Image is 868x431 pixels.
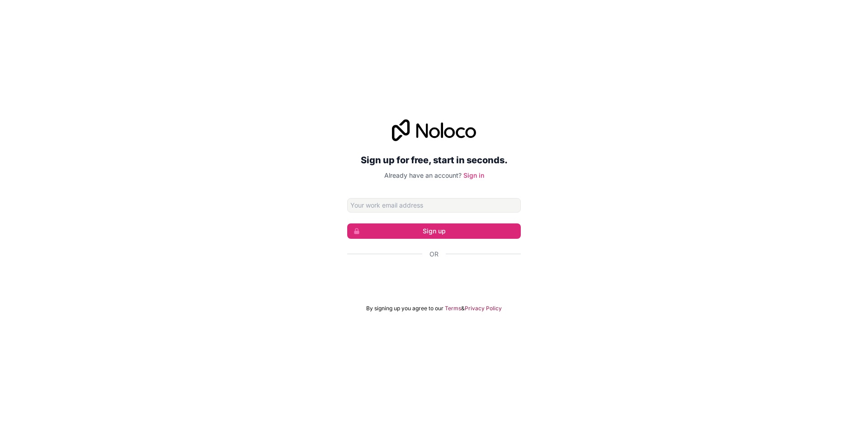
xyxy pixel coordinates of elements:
a: Sign in [463,171,484,179]
a: Privacy Policy [465,305,502,312]
span: & [461,305,465,312]
span: By signing up you agree to our [366,305,443,312]
a: Terms [445,305,461,312]
input: Email address [347,198,521,213]
h2: Sign up for free, start in seconds. [347,152,521,168]
button: Sign up [347,223,521,239]
span: Or [429,250,439,259]
span: Already have an account? [384,171,462,179]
